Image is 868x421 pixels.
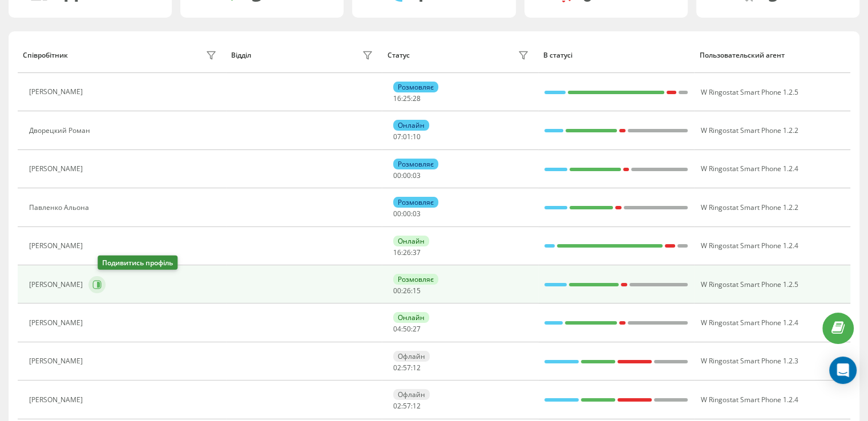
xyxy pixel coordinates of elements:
font: W Ringostat Smart Phone 1.2.2 [700,203,798,212]
font: 25 [403,94,411,103]
font: Розмовляє [398,159,434,169]
font: 04 [393,324,401,334]
font: [PERSON_NAME] [29,395,83,404]
font: W Ringostat Smart Phone 1.2.5 [700,280,798,289]
font: 00 [393,209,401,218]
font: : [401,248,403,257]
font: Статус [387,50,410,60]
font: W Ringostat Smart Phone 1.2.3 [700,356,798,366]
font: : [411,324,413,334]
font: 00 [403,209,411,218]
font: : [401,171,403,180]
font: [PERSON_NAME] [29,318,83,327]
font: Офлайн [398,351,425,361]
font: Онлайн [398,236,425,246]
div: Открытый Интерком Мессенджер [829,357,857,384]
font: : [401,286,403,295]
font: Розмовляє [398,197,434,207]
font: Онлайн [398,120,425,130]
font: : [401,209,403,218]
font: W Ringostat Smart Phone 1.2.2 [700,126,798,135]
font: : [411,286,413,295]
font: Відділ [231,50,251,60]
font: Онлайн [398,313,425,322]
font: В статусі [543,50,572,60]
font: : [411,248,413,257]
font: 00 [403,171,411,180]
font: 03 [413,171,421,180]
font: W Ringostat Smart Phone 1.2.4 [700,164,798,173]
font: 57 [403,401,411,411]
font: 16 [393,94,401,103]
font: 50 [403,324,411,334]
font: : [411,171,413,180]
font: Розмовляє [398,274,434,284]
font: 16 [393,248,401,257]
font: 28 [413,94,421,103]
font: 57 [403,363,411,373]
font: W Ringostat Smart Phone 1.2.4 [700,395,798,404]
font: : [411,132,413,141]
font: 02 [393,363,401,373]
font: Співробітник [23,50,68,60]
font: 02 [393,401,401,411]
font: : [401,363,403,373]
font: Дворецкий Роман [29,126,90,135]
font: W Ringostat Smart Phone 1.2.5 [700,87,798,97]
font: 37 [413,248,421,257]
font: : [401,94,403,103]
font: [PERSON_NAME] [29,87,83,96]
font: Розмовляє [398,82,434,92]
font: : [401,132,403,141]
font: 26 [403,248,411,257]
font: [PERSON_NAME] [29,241,83,250]
font: Пользовательский агент [700,50,785,60]
font: 00 [393,286,401,295]
font: 26 [403,286,411,295]
font: 15 [413,286,421,295]
font: Офлайн [398,390,425,399]
font: : [411,401,413,411]
font: W Ringostat Smart Phone 1.2.4 [700,318,798,327]
div: Подивитись профіль [98,256,177,270]
font: 12 [413,401,421,411]
font: : [401,324,403,334]
font: [PERSON_NAME] [29,280,83,289]
font: W Ringostat Smart Phone 1.2.4 [700,241,798,250]
font: [PERSON_NAME] [29,164,83,173]
font: Павленко Альона [29,203,89,212]
font: 03 [413,209,421,218]
font: 07 [393,132,401,141]
font: 10 [413,132,421,141]
font: : [411,94,413,103]
font: : [411,363,413,373]
font: 01 [403,132,411,141]
font: : [411,209,413,218]
font: : [401,401,403,411]
font: 12 [413,363,421,373]
font: 00 [393,171,401,180]
font: [PERSON_NAME] [29,356,83,366]
font: 27 [413,324,421,334]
